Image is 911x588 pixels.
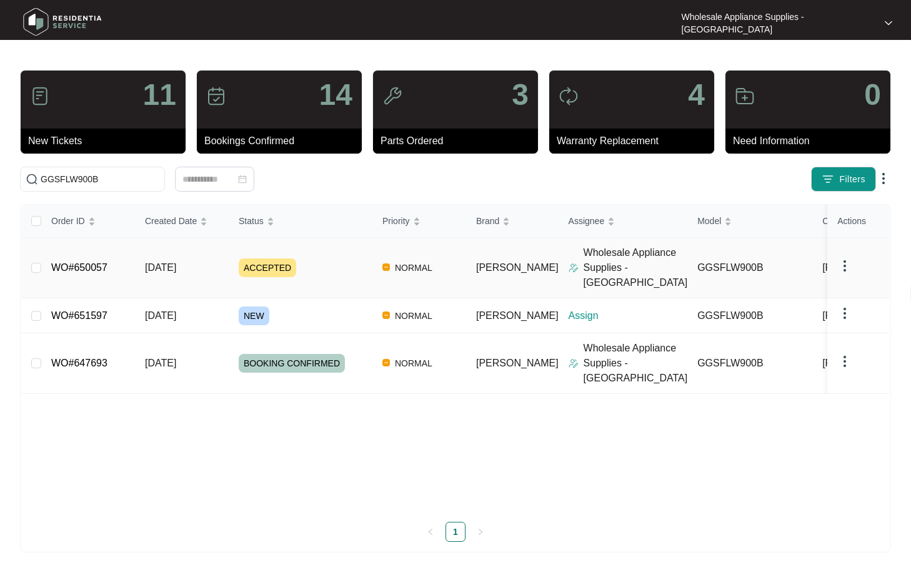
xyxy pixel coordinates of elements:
span: [PERSON_NAME] [476,262,559,273]
span: Filters [839,173,865,186]
p: 11 [143,80,176,110]
th: Status [229,205,372,238]
td: GGSFLW900B [687,333,812,394]
p: Need Information [733,134,890,149]
img: Assigner Icon [569,358,579,368]
button: right [470,522,490,542]
img: search-icon [26,173,38,185]
p: Bookings Confirmed [204,134,362,149]
span: Assignee [569,214,605,228]
p: Warranty Replacement [557,134,714,149]
span: NEW [239,306,269,325]
span: NORMAL [390,308,437,323]
p: 14 [319,80,352,110]
a: WO#651597 [51,310,107,321]
span: Created Date [145,214,197,228]
img: icon [206,86,226,106]
th: Priority [372,205,466,238]
li: Next Page [470,522,490,542]
td: GGSFLW900B [687,238,812,298]
img: dropdown arrow [837,258,852,273]
th: Actions [827,205,890,238]
span: [PERSON_NAME] [476,310,559,321]
img: residentia service logo [19,3,106,41]
p: Wholesale Appliance Supplies - [GEOGRAPHIC_DATA] [584,245,688,290]
button: left [421,522,441,542]
p: 3 [512,80,529,110]
span: Brand [476,214,499,228]
td: GGSFLW900B [687,298,812,333]
th: Model [687,205,812,238]
span: [DATE] [145,310,176,321]
img: dropdown arrow [837,306,852,321]
a: 1 [446,522,465,541]
th: Brand [466,205,559,238]
img: dropdown arrow [885,20,892,26]
p: Parts Ordered [381,134,538,149]
span: NORMAL [390,356,437,371]
p: Assign [569,308,688,323]
li: Previous Page [421,522,441,542]
a: WO#650057 [51,262,107,273]
span: [PERSON_NAME] [822,356,905,371]
span: right [477,528,484,536]
span: [DATE] [145,262,176,273]
img: dropdown arrow [837,354,852,369]
a: WO#647693 [51,358,107,368]
span: [PERSON_NAME] [476,358,559,368]
input: Search by Order Id, Assignee Name, Customer Name, Brand and Model [41,172,159,186]
span: BOOKING CONFIRMED [239,354,345,373]
span: ACCEPTED [239,258,296,277]
th: Created Date [135,205,229,238]
img: icon [382,86,402,106]
span: Priority [382,214,410,228]
p: 0 [864,80,881,110]
span: NORMAL [390,260,437,275]
p: Wholesale Appliance Supplies - [GEOGRAPHIC_DATA] [682,11,874,36]
img: filter icon [822,173,834,185]
img: Assigner Icon [569,263,579,273]
img: dropdown arrow [876,171,891,186]
img: Vercel Logo [382,263,390,271]
span: [PERSON_NAME] [822,260,905,275]
span: [DATE] [145,358,176,368]
p: Wholesale Appliance Supplies - [GEOGRAPHIC_DATA] [584,341,688,386]
img: icon [30,86,50,106]
span: Model [697,214,721,228]
span: left [427,528,434,536]
img: Vercel Logo [382,311,390,319]
span: Status [239,214,264,228]
img: icon [735,86,755,106]
button: filter iconFilters [811,167,876,192]
span: Order ID [51,214,85,228]
th: Assignee [559,205,688,238]
p: New Tickets [28,134,186,149]
li: 1 [446,522,465,542]
img: Vercel Logo [382,359,390,366]
p: 4 [688,80,705,110]
span: Customer Name [822,214,886,228]
img: icon [559,86,579,106]
th: Order ID [41,205,135,238]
